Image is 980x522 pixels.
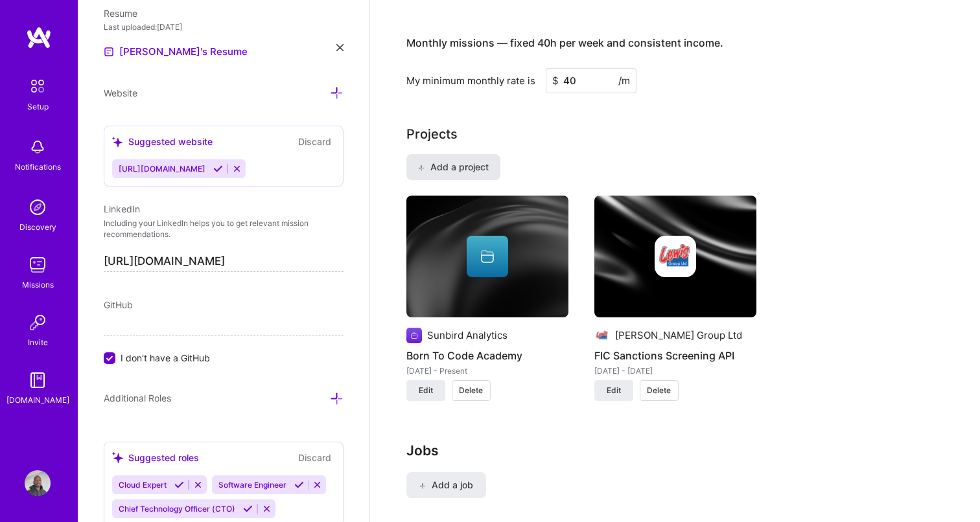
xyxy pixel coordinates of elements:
img: teamwork [25,252,51,278]
i: Reject [232,164,242,174]
i: icon PlusBlack [417,165,425,172]
div: Sunbird Analytics [427,328,507,342]
img: Company logo [406,328,422,343]
span: Edit [607,385,621,396]
h4: Born To Code Academy [406,347,568,364]
img: Invite [25,310,51,335]
h4: FIC Sanctions Screening API [594,347,756,364]
span: Cloud Expert [119,480,167,490]
div: Suggested roles [112,451,199,464]
h4: Monthly missions — fixed 40h per week and consistent income. [406,37,723,49]
span: Software Engineer [218,480,286,490]
span: [URL][DOMAIN_NAME] [119,164,205,174]
span: I don't have a GitHub [121,351,210,365]
span: Additional Roles [104,392,171,403]
img: discovery [25,194,51,220]
span: Edit [419,385,433,396]
i: Accept [174,480,184,490]
div: [DATE] - [DATE] [594,364,756,378]
div: Notifications [15,160,61,174]
a: User Avatar [21,470,54,496]
span: /m [618,74,630,87]
i: icon SuggestedTeams [112,137,123,148]
button: Edit [406,380,445,401]
img: cover [594,196,756,317]
button: Edit [594,380,633,401]
div: [PERSON_NAME] Group Ltd [615,328,742,342]
img: cover [406,196,568,317]
span: $ [552,74,559,87]
button: Delete [452,380,491,401]
div: Setup [27,100,49,113]
i: Reject [262,504,272,514]
span: Add a project [417,161,488,174]
div: Invite [28,335,48,349]
img: User Avatar [25,470,51,496]
img: Company logo [594,328,610,343]
div: Projects [406,124,458,144]
input: XXX [546,68,636,93]
span: Delete [459,385,483,396]
img: setup [24,73,51,100]
i: icon PlusBlack [419,482,426,490]
button: Discard [294,450,335,465]
div: Discovery [19,220,56,234]
span: LinkedIn [104,203,140,214]
h3: Jobs [406,442,944,459]
i: Reject [312,480,322,490]
img: logo [26,26,52,49]
img: guide book [25,367,51,393]
div: [DATE] - Present [406,364,568,378]
span: Add a job [419,479,473,492]
button: Discard [294,134,335,149]
p: Including your LinkedIn helps you to get relevant mission recommendations. [104,218,344,240]
i: icon SuggestedTeams [112,452,123,463]
div: Suggested website [112,135,213,148]
i: icon Close [336,44,344,51]
i: Accept [243,504,253,514]
span: Website [104,87,137,98]
img: Company logo [655,236,696,277]
i: Accept [294,480,304,490]
i: Reject [193,480,203,490]
img: Resume [104,47,114,57]
div: [DOMAIN_NAME] [6,393,69,407]
div: Last uploaded: [DATE] [104,20,344,34]
div: My minimum monthly rate is [406,74,535,87]
button: Add a job [406,472,486,498]
span: GitHub [104,299,133,310]
a: [PERSON_NAME]'s Resume [104,44,248,60]
div: Add projects you've worked on [406,124,458,144]
button: Delete [640,380,679,401]
span: Delete [647,385,671,396]
div: Missions [22,278,54,291]
i: Accept [213,164,223,174]
img: bell [25,134,51,160]
button: Add a project [406,154,500,180]
span: Chief Technology Officer (CTO) [119,504,235,514]
span: Resume [104,8,137,19]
